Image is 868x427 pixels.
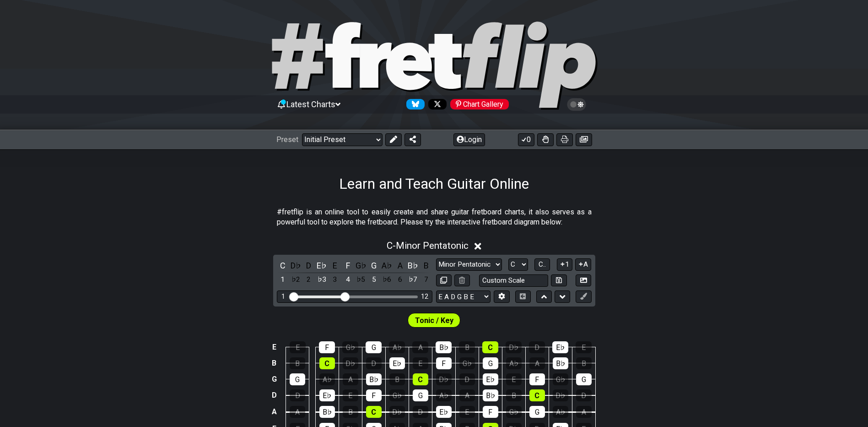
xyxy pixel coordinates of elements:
div: B [290,357,305,369]
button: Share Preset [404,133,421,146]
button: Edit Tuning [494,290,509,303]
div: Visible fret range [277,290,432,303]
div: C [366,406,382,418]
td: B [269,355,280,371]
button: 1 [557,258,572,271]
button: Toggle horizontal chord view [515,290,531,303]
select: Scale [436,258,502,271]
div: toggle scale degree [290,274,302,286]
td: D [269,387,280,404]
button: Delete [454,274,470,287]
div: G♭ [389,389,405,401]
div: G [576,373,592,385]
div: E♭ [483,373,498,385]
button: Copy [436,274,452,287]
div: toggle pitch class [342,259,354,272]
div: toggle scale degree [368,274,380,286]
div: A♭ [389,341,405,353]
select: Tonic/Root [508,258,528,271]
div: B♭ [436,341,452,353]
div: D [459,373,475,385]
button: C.. [534,258,550,271]
td: E [269,339,280,356]
div: toggle scale degree [303,274,315,286]
div: toggle pitch class [381,259,393,272]
div: C [319,357,335,369]
div: toggle scale degree [355,274,367,286]
div: 12 [421,293,428,301]
div: D♭ [553,389,568,401]
span: Latest Charts [286,99,335,109]
div: E [413,357,428,369]
div: A♭ [319,373,335,385]
td: A [269,404,280,421]
div: A♭ [553,406,568,418]
div: D [413,406,428,418]
div: toggle pitch class [316,259,328,272]
div: B♭ [366,373,382,385]
button: Edit Preset [385,133,402,146]
div: F [366,389,382,401]
div: E [459,406,475,418]
div: E [290,341,306,353]
button: Create image [576,133,592,146]
div: toggle pitch class [420,259,432,272]
span: Toggle light / dark theme [571,100,582,109]
div: A [412,341,428,353]
div: G♭ [342,341,358,353]
div: F [529,373,545,385]
div: C [413,373,428,385]
p: #fretflip is an online tool to easily create and share guitar fretboard charts, it also serves as... [277,207,592,228]
div: D♭ [436,373,452,385]
div: E♭ [389,357,405,369]
div: toggle pitch class [303,259,315,272]
div: C [529,389,545,401]
button: Login [453,133,485,146]
div: C [482,341,498,353]
a: #fretflip at Pinterest [447,99,509,109]
div: A [343,373,358,385]
div: toggle pitch class [329,259,341,272]
div: B [389,373,405,385]
div: toggle scale degree [394,274,406,286]
div: B♭ [553,357,568,369]
div: toggle scale degree [381,274,393,286]
div: toggle scale degree [342,274,354,286]
div: toggle pitch class [277,259,289,272]
div: A [459,389,475,401]
div: G [529,406,545,418]
div: D♭ [343,357,358,369]
div: F [483,406,498,418]
div: G [413,389,428,401]
div: D♭ [389,406,405,418]
button: 0 [518,133,534,146]
div: toggle pitch class [394,259,406,272]
div: A [576,406,592,418]
div: A♭ [506,357,522,369]
div: B♭ [483,389,498,401]
div: 1 [281,293,285,301]
div: F [319,341,335,353]
span: C - Minor Pentatonic [387,240,469,251]
select: Preset [302,133,383,146]
span: C.. [539,260,546,268]
a: Follow #fretflip at X [425,99,447,109]
div: D [576,389,592,401]
div: toggle scale degree [277,274,289,286]
td: G [269,371,280,387]
button: Toggle Dexterity for all fretkits [537,133,554,146]
button: First click edit preset to enable marker editing [576,290,591,303]
button: Move down [555,290,570,303]
div: G♭ [553,373,568,385]
h1: Learn and Teach Guitar Online [339,175,529,192]
div: toggle pitch class [290,259,302,272]
div: toggle scale degree [316,274,328,286]
div: Chart Gallery [450,99,509,109]
span: Preset [276,135,298,144]
div: toggle pitch class [368,259,380,272]
button: Print [556,133,573,146]
div: E [576,341,592,353]
div: toggle pitch class [407,259,419,272]
div: A [529,357,545,369]
div: D♭ [506,341,522,353]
